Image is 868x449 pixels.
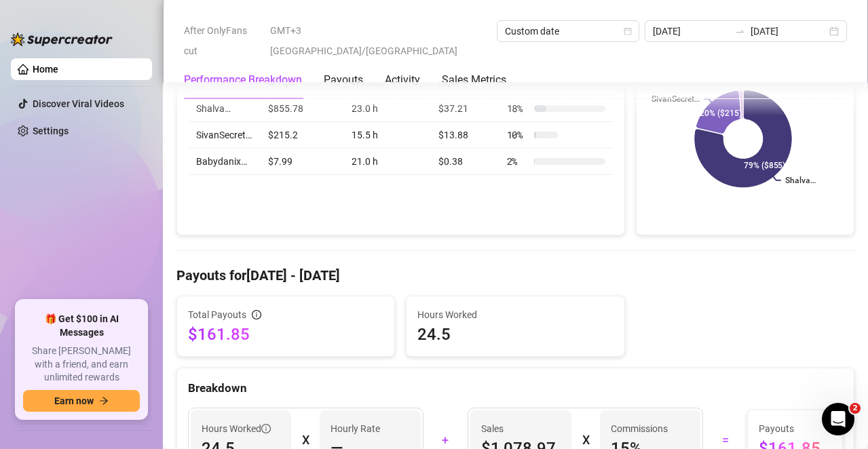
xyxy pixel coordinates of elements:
span: 18 % [507,101,529,116]
input: Start date [653,24,729,39]
div: Activity [385,72,420,88]
span: info-circle [252,310,261,319]
div: Payouts [324,72,363,88]
td: $13.88 [430,122,499,149]
td: $37.21 [430,96,499,122]
span: GMT+3 [GEOGRAPHIC_DATA]/[GEOGRAPHIC_DATA] [270,20,489,61]
span: After OnlyFans cut [184,20,262,61]
td: 21.0 h [343,149,430,175]
text: SivanSecret… [652,94,700,104]
span: 10 % [507,128,529,142]
span: Hours Worked [417,307,613,322]
td: 15.5 h [343,122,430,149]
span: 2 % [507,154,529,169]
td: $215.2 [260,122,343,149]
h4: Payouts for [DATE] - [DATE] [176,266,854,285]
span: $161.85 [188,324,383,345]
text: Shalva… [785,176,816,185]
td: $855.78 [260,96,343,122]
span: 2 [850,403,861,414]
a: Settings [33,125,69,136]
td: 23.0 h [343,96,430,122]
span: Sales [481,421,560,436]
input: End date [751,24,827,39]
span: swap-right [734,26,745,37]
iframe: Intercom live chat [822,403,854,435]
div: Performance Breakdown [184,72,302,88]
td: $7.99 [260,149,343,175]
span: Custom date [505,21,631,41]
span: Payouts [759,421,831,436]
td: $0.38 [430,149,499,175]
a: Home [33,64,58,75]
span: Hours Worked [202,421,271,436]
td: SivanSecret… [188,122,260,149]
span: Earn now [54,395,94,406]
article: Commissions [611,421,668,436]
span: Total Payouts [188,307,246,322]
button: Earn nowarrow-right [23,390,140,412]
span: 24.5 [417,324,613,345]
span: info-circle [261,424,271,433]
span: to [734,26,745,37]
span: calendar [624,27,632,35]
span: arrow-right [99,396,109,406]
a: Discover Viral Videos [33,98,124,109]
div: Sales Metrics [442,72,506,88]
span: 🎁 Get $100 in AI Messages [23,313,140,339]
td: Babydanix… [188,149,260,175]
div: Breakdown [188,379,843,397]
img: logo-BBDzfeDw.svg [11,33,113,46]
td: Shalva… [188,96,260,122]
article: Hourly Rate [331,421,380,436]
span: Share [PERSON_NAME] with a friend, and earn unlimited rewards [23,345,140,385]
